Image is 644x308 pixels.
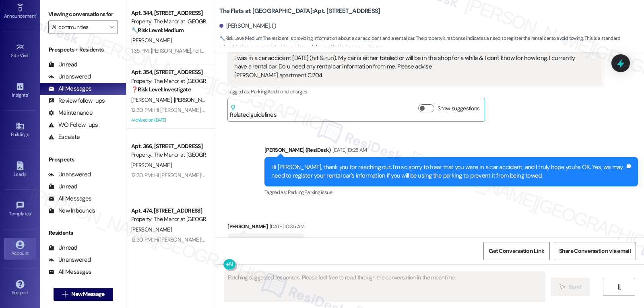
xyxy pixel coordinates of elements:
[130,115,206,125] div: Archived on [DATE]
[109,24,114,30] i: 
[230,104,277,119] div: Related guidelines
[48,109,93,117] div: Maintenance
[554,242,636,260] button: Share Conversation via email
[36,12,37,18] span: •
[48,60,77,69] div: Unread
[48,194,91,203] div: All Messages
[616,284,622,290] i: 
[131,226,171,233] span: [PERSON_NAME]
[304,189,332,196] span: Parking issue
[131,9,206,17] div: Apt. 344, [STREET_ADDRESS]
[131,142,206,151] div: Apt. 366, [STREET_ADDRESS]
[4,238,36,260] a: Account
[48,8,118,21] label: Viewing conversations for
[31,210,32,215] span: •
[4,80,36,101] a: Insights •
[48,244,77,252] div: Unread
[52,21,105,33] input: All communities
[131,96,174,103] span: [PERSON_NAME]
[267,88,307,95] span: Additional charges
[48,121,98,129] div: WO Follow-ups
[4,277,36,299] a: Support
[29,52,30,57] span: •
[225,272,545,302] textarea: Fetching suggested responses. Please feel free to read through the conversation in the meantime.
[4,198,36,220] a: Templates •
[131,77,206,85] div: Property: The Manor at [GEOGRAPHIC_DATA]
[131,17,206,26] div: Property: The Manor at [GEOGRAPHIC_DATA]
[40,229,126,237] div: Residents
[174,96,214,103] span: [PERSON_NAME]
[131,37,171,44] span: [PERSON_NAME]
[219,34,644,52] span: : The resident is providing information about a car accident and a rental car. The property's res...
[48,207,95,215] div: New Inbounds
[48,72,91,81] div: Unanswered
[40,155,126,164] div: Prospects
[48,133,80,141] div: Escalate
[4,159,36,181] a: Leads
[28,91,29,97] span: •
[489,247,544,255] span: Get Conversation Link
[48,170,91,179] div: Unanswered
[131,215,206,223] div: Property: The Manor at [GEOGRAPHIC_DATA]
[271,163,625,180] div: Hi [PERSON_NAME], thank you for reaching out. I'm so sorry to hear that you were in a car acciden...
[54,288,113,301] button: New Message
[569,283,581,291] span: Send
[48,182,77,191] div: Unread
[227,222,304,234] div: [PERSON_NAME]
[219,7,380,15] b: The Flats at [GEOGRAPHIC_DATA]: Apt. [STREET_ADDRESS]
[264,186,638,198] div: Tagged as:
[234,54,588,80] div: I was in a car accident [DATE] (hit & run). My car is either totaled or will be in the shop for a...
[438,104,480,113] label: Show suggestions
[131,161,171,169] span: [PERSON_NAME]
[4,40,36,62] a: Site Visit •
[131,86,191,93] strong: ❓ Risk Level: Investigate
[227,86,601,97] div: Tagged as:
[48,97,105,105] div: Review follow-ups
[131,151,206,159] div: Property: The Manor at [GEOGRAPHIC_DATA]
[48,85,91,93] div: All Messages
[251,88,267,95] span: Parking ,
[131,47,534,54] div: 1:35 PM: [PERSON_NAME], I’d love to know—has your experience at [GEOGRAPHIC_DATA] at [GEOGRAPHIC_...
[131,68,206,76] div: Apt. 354, [STREET_ADDRESS]
[131,236,583,243] div: 12:30 PM: Hi [PERSON_NAME]! I'm checking in on your latest work order (It's late at night and ver...
[288,189,304,196] span: Parking ,
[40,45,126,54] div: Prospects + Residents
[330,146,367,154] div: [DATE] 10:28 AM
[219,35,262,41] strong: 🔧 Risk Level: Medium
[268,222,304,231] div: [DATE] 10:35 AM
[483,242,549,260] button: Get Conversation Link
[4,119,36,141] a: Buildings
[71,290,104,298] span: New Message
[131,172,590,179] div: 12:30 PM: Hi [PERSON_NAME]! I'm checking in on your latest work order (This isn't a new request j...
[559,247,631,255] span: Share Conversation via email
[48,268,91,276] div: All Messages
[551,278,590,296] button: Send
[62,291,68,298] i: 
[219,22,276,30] div: [PERSON_NAME]. ()
[131,207,206,215] div: Apt. 474, [STREET_ADDRESS]
[131,27,184,34] strong: 🔧 Risk Level: Medium
[48,256,91,264] div: Unanswered
[559,284,566,290] i: 
[264,146,638,157] div: [PERSON_NAME] (ResiDesk)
